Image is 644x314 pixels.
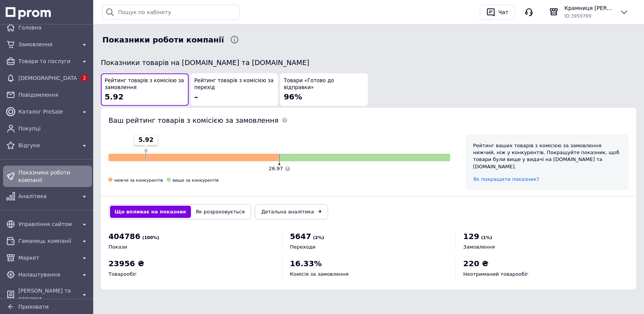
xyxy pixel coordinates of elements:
[191,73,278,106] button: Рейтинг товарів з комісією за перехід–
[18,254,77,262] span: Маркет
[18,74,77,82] span: [DEMOGRAPHIC_DATA]
[18,125,89,132] span: Покупці
[18,142,77,149] span: Відгуки
[313,235,324,240] span: (2%)
[269,166,283,171] span: 26.97
[18,24,89,31] span: Головна
[18,271,77,278] span: Налаштування
[18,108,77,116] span: Каталог ProSale
[481,235,492,240] span: (1%)
[105,77,185,91] span: Рейтинг товарів з комісією за замовлення
[18,304,49,310] span: Приховати
[290,259,322,268] span: 16.33%
[18,41,77,48] span: Замовлення
[110,206,191,218] button: Що впливає на показник
[18,220,77,228] span: Управління сайтом
[81,75,88,81] span: 2
[108,116,278,124] span: Ваш рейтинг товарів з комісією за замовлення
[565,13,591,19] span: ID: 3959769
[114,178,163,183] span: нижче за конкурентів
[101,59,309,67] span: Показники товарів на [DOMAIN_NAME] та [DOMAIN_NAME]
[18,91,89,99] span: Повідомлення
[108,244,127,250] span: Покази
[290,244,316,250] span: Переходи
[565,4,613,12] span: Крамниця [PERSON_NAME]
[194,77,275,91] span: Рейтинг товарів з комісією за перехід
[280,73,368,106] button: Товари «Готово до відправки»96%
[290,232,311,241] span: 5647
[105,92,123,101] span: 5.92
[480,5,515,20] button: Чат
[497,7,510,18] div: Чат
[463,271,529,277] span: Неотриманий товарообіг
[18,169,89,184] span: Показники роботи компанії
[102,5,240,20] input: Пошук по кабінету
[102,34,224,46] span: Показники роботи компанії
[108,232,141,241] span: 404786
[138,136,153,144] span: 5.92
[18,287,77,302] span: [PERSON_NAME] та рахунки
[18,57,77,65] span: Товари та послуги
[473,176,539,182] a: Як покращити показник?
[290,271,349,277] span: Комісія за замовлення
[142,235,159,240] span: (100%)
[255,204,328,220] a: Детальна аналітика
[173,178,219,183] span: вище за конкурентів
[18,192,77,200] span: Аналітика
[108,271,137,277] span: Товарообіг
[18,237,77,245] span: Гаманець компанії
[463,259,489,268] span: 220 ₴
[284,77,364,91] span: Товари «Готово до відправки»
[194,92,198,101] span: –
[191,206,249,218] button: Як розраховується
[101,73,189,106] button: Рейтинг товарів з комісією за замовлення5.92
[463,232,479,241] span: 129
[108,259,144,268] span: 23956 ₴
[284,92,302,101] span: 96%
[463,244,495,250] span: Замовлення
[473,142,621,170] div: Рейтинг ваших товарів з комісією за замовлення нижчий, ніж у конкурентів. Покращуйте показник, що...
